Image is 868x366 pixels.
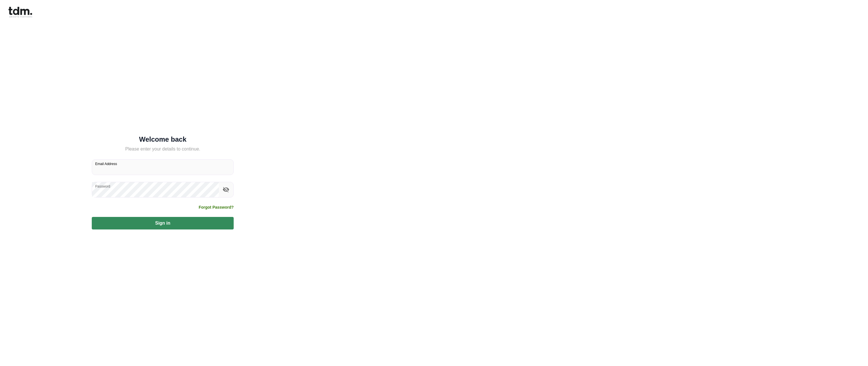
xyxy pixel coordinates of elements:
[95,161,117,166] label: Email Address
[92,137,234,142] h5: Welcome back
[92,217,234,229] button: Sign in
[95,184,110,189] label: Password
[199,204,234,210] a: Forgot Password?
[92,146,234,152] h5: Please enter your details to continue.
[221,185,231,194] button: toggle password visibility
